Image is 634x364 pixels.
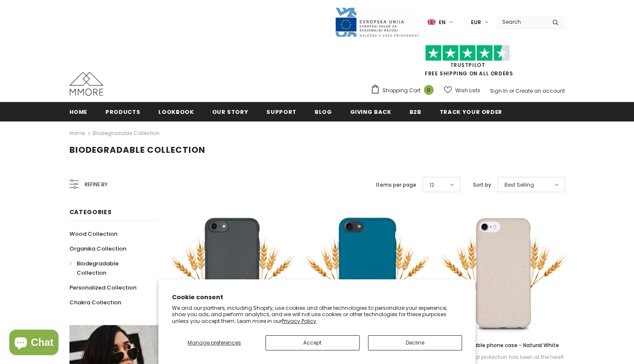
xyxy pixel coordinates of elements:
[69,72,103,96] img: MMORE Cases
[69,256,149,280] a: Biodegradable Collection
[69,284,136,292] span: Personalized Collection
[69,241,126,256] a: Organika Collection
[188,339,241,346] span: Manage preferences
[473,181,491,189] label: Sort by
[85,180,108,189] span: Refine by
[105,108,140,116] span: Products
[504,181,534,189] span: Best Selling
[382,86,421,95] span: Shopping Cart
[158,108,194,116] span: Lookbook
[335,7,419,38] img: Javni Razpis
[172,293,462,302] h2: Cookie consent
[440,108,502,116] span: Track your order
[69,245,126,253] span: Organika Collection
[69,226,117,241] a: Wood Collection
[69,102,88,121] a: Home
[497,16,546,28] input: Search Site
[315,102,332,121] a: Blog
[471,18,481,27] span: EUR
[455,86,480,95] span: Wish Lists
[439,18,446,27] span: en
[376,181,416,189] label: Items per page
[69,280,136,295] a: Personalized Collection
[335,18,419,25] a: Javni Razpis
[69,208,112,216] span: Categories
[444,83,480,98] a: Wish Lists
[69,108,88,116] span: Home
[350,108,391,116] span: Giving back
[69,295,121,310] a: Chakra Collection
[428,19,435,26] img: i-lang-1.png
[212,102,249,121] a: Our Story
[368,335,462,350] button: Decline
[515,87,565,94] a: Create an account
[425,45,510,61] img: Trust Pilot Stars
[450,61,485,69] a: Trustpilot
[77,259,119,277] span: Biodegradable Collection
[172,305,462,325] p: We and our partners, including Shopify, use cookies and other technologies to personalize your ex...
[371,49,565,77] span: FREE SHIPPING ON ALL ORDERS
[282,317,316,325] a: Privacy Policy
[442,341,565,350] a: Biodegradable phone case - Natural White
[371,84,438,97] a: Shopping Cart 0
[69,144,205,156] span: Biodegradable Collection
[350,102,391,121] a: Giving back
[105,102,140,121] a: Products
[266,102,296,121] a: support
[410,102,421,121] a: B2B
[212,108,249,116] span: Our Story
[69,230,117,238] span: Wood Collection
[158,102,194,121] a: Lookbook
[172,335,257,350] button: Manage preferences
[315,108,332,116] span: Blog
[7,330,61,357] inbox-online-store-chat: Shopify online store chat
[440,102,502,121] a: Track your order
[69,298,121,306] span: Chakra Collection
[69,128,85,138] a: Home
[93,130,160,137] a: Biodegradable Collection
[429,181,434,189] span: 12
[447,342,559,349] span: Biodegradable phone case - Natural White
[410,108,421,116] span: B2B
[424,85,434,95] span: 0
[266,108,296,116] span: support
[490,87,508,94] a: Sign In
[509,87,514,94] span: or
[266,335,360,350] button: Accept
